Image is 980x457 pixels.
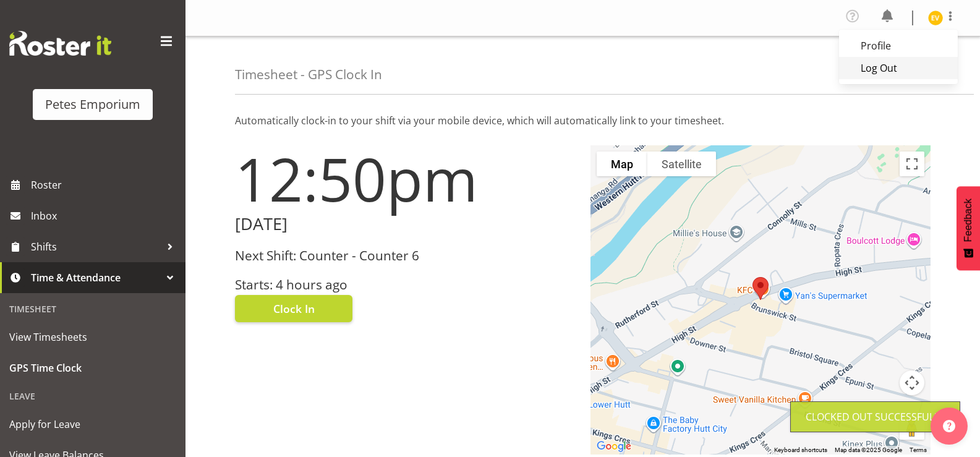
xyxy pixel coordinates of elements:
[594,438,634,455] img: Google
[928,11,943,25] img: eva-vailini10223.jpg
[839,35,958,57] a: Profile
[31,176,179,194] span: Roster
[9,31,111,56] img: Rosterit website logo
[806,409,945,424] div: Clocked out Successfully
[235,67,382,82] h4: Timesheet - GPS Clock In
[235,215,576,234] h2: [DATE]
[45,95,140,114] div: Petes Emporium
[9,328,176,346] span: View Timesheets
[9,415,176,434] span: Apply for Leave
[235,145,576,212] h1: 12:50pm
[3,296,182,322] div: Timesheet
[910,446,927,453] a: Terms (opens in new tab)
[594,438,634,455] a: Open this area in Google Maps (opens a new window)
[839,57,958,79] a: Log Out
[31,268,161,287] span: Time & Attendance
[835,446,902,453] span: Map data ©2025 Google
[9,359,176,377] span: GPS Time Clock
[900,152,924,176] button: Toggle fullscreen view
[3,352,182,383] a: GPS Time Clock
[235,295,352,322] button: Clock In
[957,186,980,270] button: Feedback - Show survey
[647,152,716,176] button: Show satellite imagery
[3,409,182,440] a: Apply for Leave
[3,383,182,409] div: Leave
[963,199,974,242] span: Feedback
[774,446,827,455] button: Keyboard shortcuts
[31,237,161,256] span: Shifts
[3,322,182,352] a: View Timesheets
[31,207,179,225] span: Inbox
[273,301,315,317] span: Clock In
[900,370,924,395] button: Map camera controls
[235,278,576,292] h3: Starts: 4 hours ago
[235,249,576,263] h3: Next Shift: Counter - Counter 6
[597,152,647,176] button: Show street map
[943,420,955,432] img: help-xxl-2.png
[235,113,931,128] p: Automatically clock-in to your shift via your mobile device, which will automatically link to you...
